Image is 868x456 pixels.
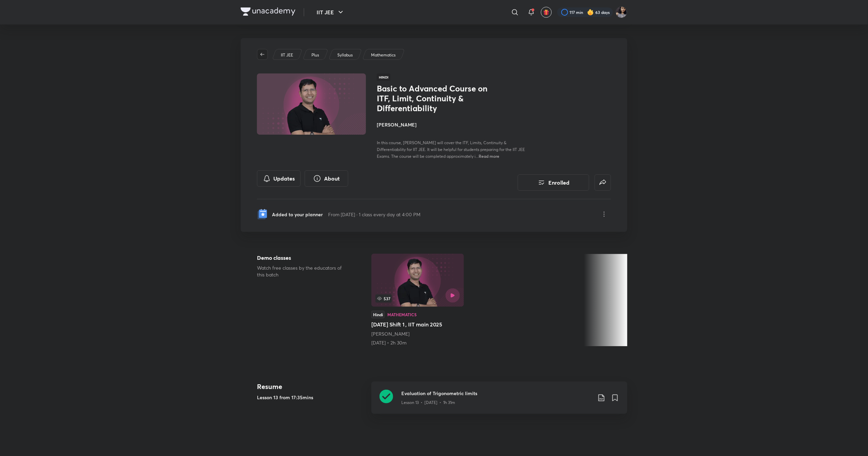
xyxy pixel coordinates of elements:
[241,7,295,17] a: Company Logo
[241,7,295,16] img: Company Logo
[371,52,396,58] p: Mathematics
[387,313,417,317] div: Mathematics
[311,52,319,58] p: Plus
[377,121,529,128] h4: [PERSON_NAME]
[257,382,366,392] h4: Resume
[371,331,464,337] div: Manoj Chauhan
[371,311,385,318] div: Hindi
[377,73,390,81] span: Hindi
[518,174,589,191] button: Enrolled
[371,331,409,337] a: [PERSON_NAME]
[371,320,464,328] h5: [DATE] Shift 1 , IIT main 2025
[541,7,552,18] button: avatar
[257,170,301,187] button: Updates
[281,52,293,58] p: IIT JEE
[377,140,525,159] span: In this course, [PERSON_NAME] will cover the ITF, Limits, Continuity & Differentiability for IIT ...
[595,174,611,191] button: false
[371,254,464,346] a: 28 January Shift 1 , IIT main 2025
[377,84,488,113] h1: Basic to Advanced Course on ITF, Limit, Continuity & Differentiability
[312,5,349,19] button: IIT JEE
[257,254,350,262] h5: Demo classes
[375,294,392,303] span: 537
[371,254,464,346] a: 537HindiMathematics[DATE] Shift 1 , IIT main 2025[PERSON_NAME][DATE] • 2h 30m
[256,73,367,135] img: Thumbnail
[616,6,627,18] img: Rakhi Sharma
[257,265,350,278] p: Watch free classes by the educators of this batch
[543,9,549,15] img: avatar
[371,339,464,346] div: 31st Mar • 2h 30m
[337,52,353,58] p: Syllabus
[310,52,320,58] a: Plus
[328,211,420,218] p: From [DATE] · 1 class every day at 4:00 PM
[401,390,592,397] h3: Evaluation of Trigonometric limits
[257,394,366,401] h5: Lesson 13 from 17:35mins
[280,52,294,58] a: IIT JEE
[272,211,323,218] p: Added to your planner
[587,9,594,16] img: streak
[336,52,354,58] a: Syllabus
[371,382,627,422] a: Evaluation of Trigonometric limitsLesson 13 • [DATE] • 1h 31m
[401,400,455,406] p: Lesson 13 • [DATE] • 1h 31m
[305,170,348,187] button: About
[370,52,397,58] a: Mathematics
[479,153,499,159] span: Read more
